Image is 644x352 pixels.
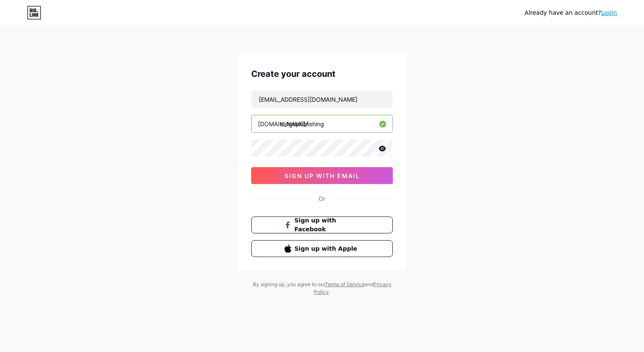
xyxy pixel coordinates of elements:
[319,194,325,203] div: Or
[525,8,617,17] div: Already have an account?
[295,216,360,234] span: Sign up with Facebook
[325,281,365,287] a: Terms of Service
[284,172,360,179] span: sign up with email
[252,91,392,108] input: Email
[251,240,393,257] button: Sign up with Apple
[251,167,393,184] button: sign up with email
[601,9,617,16] a: Login
[258,119,308,128] div: [DOMAIN_NAME]/
[251,68,393,80] div: Create your account
[250,281,394,296] div: By signing up, you agree to our and .
[251,217,393,233] button: Sign up with Facebook
[295,244,360,253] span: Sign up with Apple
[252,115,392,132] input: username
